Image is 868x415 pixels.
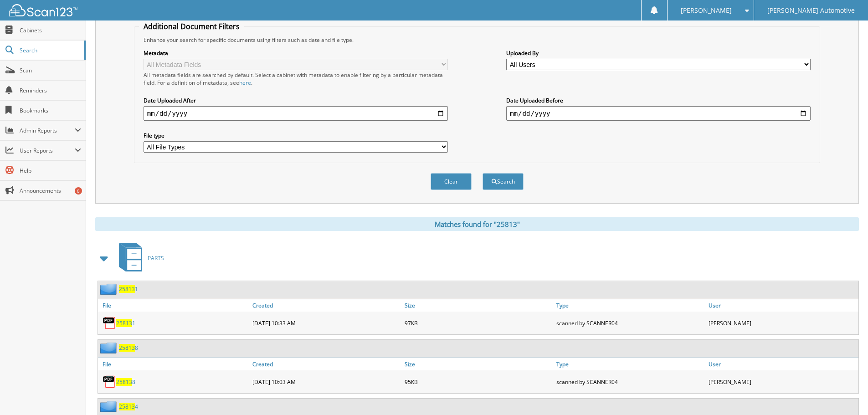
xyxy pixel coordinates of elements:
a: Size [402,358,555,370]
span: 25813 [119,403,135,410]
label: Metadata [144,49,448,57]
img: folder2.png [100,342,119,354]
div: [PERSON_NAME] [706,373,858,391]
a: Size [402,299,555,312]
input: end [506,106,811,121]
div: scanned by SCANNER04 [554,373,706,391]
span: User Reports [20,147,75,154]
img: folder2.png [100,283,119,295]
div: 8 [75,187,82,195]
img: folder2.png [100,401,119,412]
span: Bookmarks [20,107,81,114]
div: All metadata fields are searched by default. Select a cabinet with metadata to enable filtering b... [144,71,448,87]
span: Search [20,46,80,54]
span: [PERSON_NAME] Automotive [767,8,855,13]
div: scanned by SCANNER04 [554,314,706,332]
a: here [239,79,251,87]
legend: Additional Document Filters [139,21,244,31]
span: Announcements [20,187,81,195]
button: Clear [431,173,472,190]
a: User [706,299,858,312]
a: User [706,358,858,370]
div: [PERSON_NAME] [706,314,858,332]
input: start [144,106,448,121]
a: Created [250,299,402,312]
a: File [98,358,250,370]
div: Matches found for "25813" [95,217,859,231]
div: 95KB [402,373,555,391]
label: Date Uploaded After [144,97,448,104]
span: 25813 [119,285,135,293]
a: PARTS [113,240,164,276]
div: [DATE] 10:03 AM [250,373,402,391]
span: Help [20,167,81,174]
a: 258134 [119,403,138,410]
a: Type [554,358,706,370]
span: [PERSON_NAME] [681,8,732,13]
a: File [98,299,250,312]
button: Search [483,173,524,190]
span: 25813 [119,344,135,352]
label: File type [144,132,448,139]
span: 25813 [116,319,132,327]
span: Cabinets [20,26,81,34]
a: 258131 [119,285,138,293]
span: Admin Reports [20,127,75,134]
a: Type [554,299,706,312]
div: [DATE] 10:33 AM [250,314,402,332]
img: scan123-logo-white.svg [9,4,77,16]
a: Created [250,358,402,370]
label: Uploaded By [506,49,811,57]
a: 258131 [116,319,135,327]
div: Enhance your search for specific documents using filters such as date and file type. [139,36,815,44]
span: Scan [20,67,81,74]
img: PDF.png [103,375,116,389]
div: 97KB [402,314,555,332]
span: PARTS [148,254,164,262]
span: 25813 [116,378,132,386]
span: Reminders [20,87,81,94]
a: 258138 [116,378,135,386]
a: 258138 [119,344,138,352]
label: Date Uploaded Before [506,97,811,104]
img: PDF.png [103,316,116,330]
